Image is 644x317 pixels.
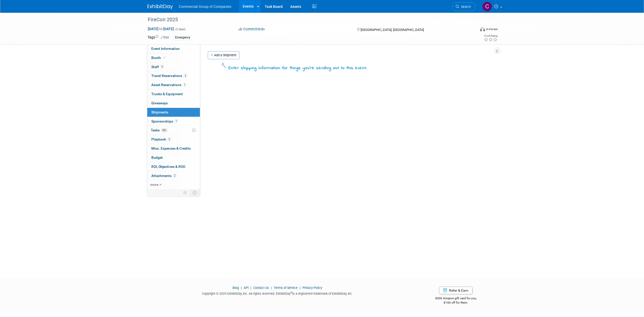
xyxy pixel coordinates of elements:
div: Enter shipping information for things you're sending out to this event. [228,65,367,71]
td: Tags [148,35,169,41]
span: to [158,27,163,31]
span: Event Information [151,47,180,51]
span: [GEOGRAPHIC_DATA], [GEOGRAPHIC_DATA] [361,28,424,32]
i: Booth reservation complete [163,56,166,59]
a: Contact Us [253,286,269,290]
div: $500 Amazon gift card for you, [415,293,497,305]
span: Attachments [151,174,177,178]
a: Search [452,2,476,11]
a: Shipments [147,108,200,117]
img: ExhibitDay [148,4,173,9]
a: Event Information [147,44,200,53]
div: Event Rating [484,35,497,37]
a: Trucks & Equipment [147,90,200,98]
img: Cole Mattern [482,2,492,11]
a: Travel Reservations2 [147,71,200,80]
a: Giveaways [147,99,200,108]
span: 2 [173,174,177,177]
span: Giveaways [151,101,168,105]
a: Blog [233,286,239,290]
span: ROI, Objectives & ROO [151,165,185,169]
a: Add a Shipment [208,51,239,59]
span: Asset Reservations [151,83,186,87]
span: Staff [151,65,164,69]
a: Refer & Earn [439,287,472,294]
a: Booth [147,53,200,62]
span: | [270,286,273,290]
span: Budget [151,155,163,160]
span: | [240,286,243,290]
span: Shipments [151,110,168,114]
span: Misc. Expenses & Credits [151,146,191,150]
a: Playbook2 [147,135,200,144]
span: 2 [167,137,171,141]
a: Attachments2 [147,171,200,180]
span: 50% [161,128,168,132]
a: Sponsorships1 [147,117,200,126]
button: Committed [237,27,267,32]
td: Personalize Event Tab Strip [181,189,190,196]
span: | [249,286,253,290]
span: Commercial Group of Companies [179,5,232,9]
a: Terms of Service [274,286,298,290]
a: Staff3 [147,63,200,71]
span: 3 [160,65,164,69]
sup: ® [290,291,292,294]
td: Toggle Event Tabs [190,189,200,196]
a: Budget [147,153,200,162]
a: Edit [161,36,169,39]
a: API [244,286,248,290]
span: Travel Reservations [151,74,187,78]
a: Asset Reservations1 [147,81,200,89]
span: more [150,183,158,187]
div: Emergency [174,35,192,40]
a: ROI, Objectives & ROO [147,162,200,171]
span: 1 [174,119,178,123]
span: Playbook [151,137,171,141]
a: Privacy Policy [302,286,322,290]
span: Tasks [151,128,168,132]
div: FireCon 2025 [146,15,468,24]
a: more [147,180,200,189]
div: Event Format [446,26,498,34]
span: [DATE] [DATE] [148,27,174,31]
span: | [298,286,302,290]
img: Format-Inperson.png [480,27,485,31]
span: Search [459,5,471,9]
span: 1 [183,83,186,87]
a: Misc. Expenses & Credits [147,144,200,153]
span: Trucks & Equipment [151,92,183,96]
span: Sponsorships [151,119,178,123]
a: Tasks50% [147,126,200,135]
div: Copyright © 2025 ExhibitDay, Inc. All rights reserved. ExhibitDay is a registered trademark of Ex... [148,290,408,296]
div: $150 off for them. [415,301,497,305]
span: 2 [183,74,187,78]
span: Booth [151,56,167,60]
div: In-Person [486,27,498,31]
span: (2 days) [175,28,185,31]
